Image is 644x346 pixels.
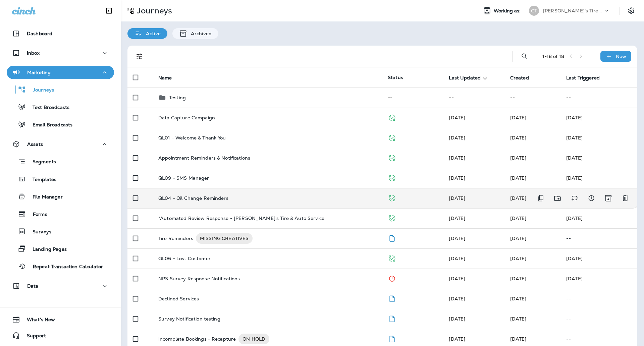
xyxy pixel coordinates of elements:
[7,46,114,60] button: Inbox
[561,248,637,269] td: [DATE]
[7,172,114,186] button: Templates
[625,5,637,17] button: Settings
[158,195,228,201] p: QL04 - Oil Change Reminders
[26,246,67,253] p: Landing Pages
[510,276,527,282] span: J-P Scoville
[449,215,465,221] span: J-P Scoville
[388,114,396,120] span: Published
[561,108,637,128] td: [DATE]
[7,189,114,204] button: File Manager
[7,82,114,97] button: Journeys
[619,191,632,205] button: Delete
[27,31,52,36] p: Dashboard
[158,296,199,301] p: Declined Services
[158,155,250,161] p: Appointment Reminders & Notifications
[449,296,465,302] span: Frank Carreno
[158,135,226,140] p: QL01 - Welcome & Thank You
[382,88,443,108] td: --
[388,275,396,281] span: Stopped
[542,54,564,59] div: 1 - 18 of 18
[585,191,598,205] button: View Changelog
[7,313,114,326] button: What's New
[561,208,637,228] td: [DATE]
[388,295,396,301] span: Draft
[388,215,396,221] span: Published
[27,141,43,147] p: Assets
[388,74,403,80] span: Status
[7,224,114,238] button: Surveys
[449,276,465,282] span: Frank Carreno
[510,255,527,262] span: Sarah Miller
[388,194,396,200] span: Published
[510,75,529,81] span: Created
[158,175,209,181] p: QL09 - SMS Manager
[510,215,527,221] span: J-P Scoville
[158,256,211,261] p: QL06 - Lost Customer
[158,216,324,221] p: *Automated Review Response - [PERSON_NAME]'s Tire & Auto Service
[158,115,215,120] p: Data Capture Campaign
[510,75,538,81] span: Created
[449,115,465,121] span: Developer Integrations
[20,317,55,325] span: What's New
[510,296,527,302] span: Eluwa Monday
[26,105,69,111] p: Text Broadcasts
[616,54,626,59] p: New
[561,148,637,168] td: [DATE]
[449,175,465,181] span: J-P Scoville
[566,296,632,301] p: --
[7,279,114,293] button: Data
[449,75,489,81] span: Last Updated
[449,195,465,201] span: J-P Scoville
[196,235,253,242] span: MISSING CREATIVES
[158,75,181,81] span: Name
[534,191,547,205] button: Duplicate
[26,212,47,218] p: Forms
[27,50,40,56] p: Inbox
[388,235,396,241] span: Draft
[7,100,114,114] button: Text Broadcasts
[7,66,114,79] button: Marketing
[27,70,51,75] p: Marketing
[561,88,637,108] td: --
[26,122,72,128] p: Email Broadcasts
[561,128,637,148] td: [DATE]
[158,75,172,81] span: Name
[449,135,465,141] span: Developer Integrations
[510,235,527,241] span: Frank Carreno
[7,259,114,273] button: Repeat Transaction Calculator
[518,50,531,63] button: Search Journeys
[26,264,103,270] p: Repeat Transaction Calculator
[26,177,56,183] p: Templates
[133,50,146,63] button: Filters
[505,88,561,108] td: --
[158,233,193,244] p: Tire Reminders
[510,316,527,322] span: Frank Carreno
[100,4,118,17] button: Collapse Sidebar
[388,134,396,140] span: Published
[158,334,236,344] p: Incomplete Bookings - Recapture
[566,336,632,342] p: --
[510,195,527,201] span: J-P Scoville
[601,191,615,205] button: Archive
[7,242,114,256] button: Landing Pages
[529,6,539,16] div: CT
[449,336,465,342] span: Frank Carreno
[510,135,527,141] span: Frank Carreno
[7,207,114,221] button: Forms
[26,229,51,235] p: Surveys
[26,87,54,94] p: Journeys
[196,233,253,244] div: MISSING CREATIVES
[510,155,527,161] span: Frank Carreno
[568,191,581,205] button: Add tags
[551,191,565,205] button: Move to folder
[443,88,504,108] td: --
[20,333,46,341] span: Support
[7,154,114,169] button: Segments
[7,27,114,40] button: Dashboard
[169,95,186,100] p: Testing
[158,276,240,281] p: NPS Survey Response Notifications
[158,316,220,322] p: Survey Notification testing
[566,316,632,322] p: --
[238,334,269,344] div: ON HOLD
[449,155,465,161] span: J-P Scoville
